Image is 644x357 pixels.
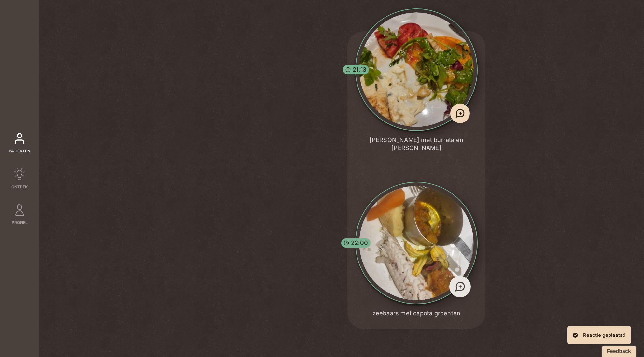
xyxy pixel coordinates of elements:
span: Ontdek [11,184,28,190]
iframe: Ybug feedback widget [599,344,639,357]
img: compressed_1759259562846_edited-circle.webp [359,12,474,127]
span: + [458,109,462,117]
span: Profiel [12,220,28,226]
span: 22:00 [351,239,368,247]
img: compressed_1759262431414_edited-circle.webp [359,186,474,300]
p: [PERSON_NAME] met burrata en [PERSON_NAME] [360,136,472,152]
span: + [458,282,462,291]
p: Reactie geplaatst! [578,326,631,344]
span: Patiënten [9,148,30,154]
p: zeebaars met capota groenten [372,309,461,317]
span: 21:13 [353,66,366,74]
